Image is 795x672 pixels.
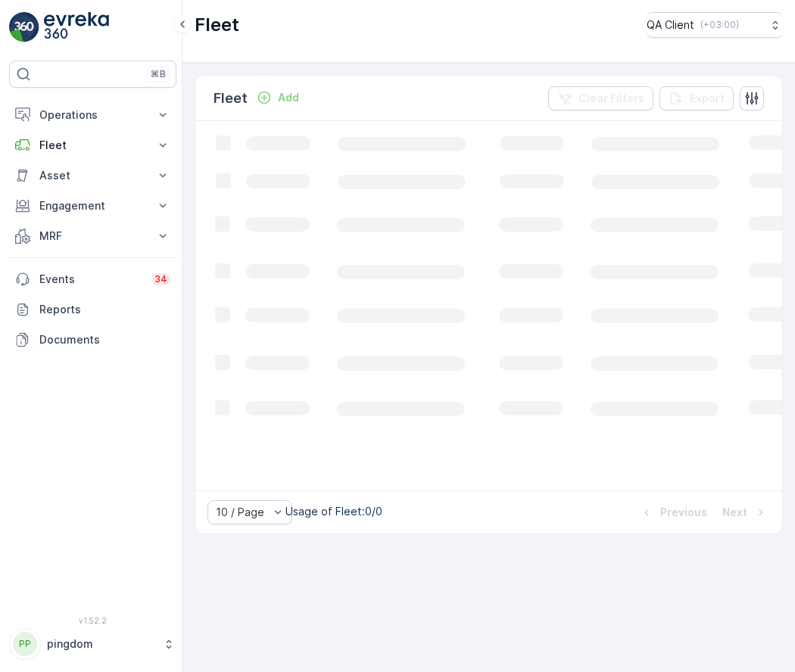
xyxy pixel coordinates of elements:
[9,12,39,42] img: logo
[9,191,176,221] button: Engagement
[9,616,176,625] span: v 1.52.2
[9,160,176,191] button: Asset
[721,503,770,521] button: Next
[151,68,166,80] p: ⌘B
[722,505,747,520] p: Next
[251,89,305,107] button: Add
[578,91,644,106] p: Clear Filters
[9,100,176,130] button: Operations
[9,221,176,251] button: MRF
[39,198,146,213] p: Engagement
[647,12,783,38] button: QA Client(+03:00)
[285,504,382,519] p: Usage of Fleet : 0/0
[39,168,146,183] p: Asset
[9,294,176,325] a: Reports
[195,13,239,37] p: Fleet
[47,636,155,652] p: pingdom
[13,632,37,656] div: PP
[638,503,709,521] button: Previous
[548,86,653,110] button: Clear Filters
[39,138,146,153] p: Fleet
[44,12,109,42] img: logo_light-DOdMpM7g.png
[39,302,170,317] p: Reports
[39,272,142,287] p: Events
[9,325,176,355] a: Documents
[690,91,725,106] p: Export
[39,332,170,347] p: Documents
[660,505,707,520] p: Previous
[700,19,739,31] p: ( +03:00 )
[39,107,146,123] p: Operations
[9,264,176,294] a: Events34
[9,628,176,660] button: PPpingdom
[39,229,146,244] p: MRF
[9,130,176,160] button: Fleet
[647,17,694,33] p: QA Client
[154,273,167,285] p: 34
[214,88,248,109] p: Fleet
[278,90,299,105] p: Add
[659,86,734,110] button: Export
